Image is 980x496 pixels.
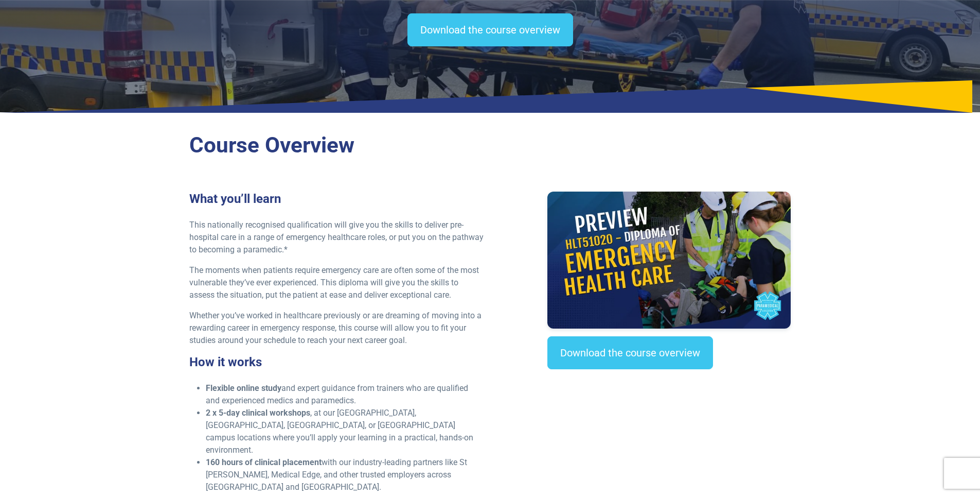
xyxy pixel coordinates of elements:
[189,132,791,159] h2: Course Overview
[547,336,713,369] a: Download the course overview
[189,264,484,301] p: The moments when patients require emergency care are often some of the most vulnerable they’ve ev...
[547,192,791,329] iframe: Diploma of Emergency Health Care | Course Preview
[189,310,484,347] p: Whether you’ve worked in healthcare previously or are dreaming of moving into a rewarding career ...
[547,390,791,443] iframe: EmbedSocial Universal Widget
[206,383,281,393] strong: Flexible online study
[189,192,484,207] h3: What you’ll learn
[206,457,322,467] strong: 160 hours of clinical placement
[206,408,310,418] strong: 2 x 5-day clinical workshops
[206,456,484,493] li: with our industry-leading partners like St [PERSON_NAME], Medical Edge, and other trusted employe...
[407,13,573,46] a: Download the course overview
[206,382,484,407] li: and expert guidance from trainers who are qualified and experienced medics and paramedics.
[189,219,484,256] p: This nationally recognised qualification will give you the skills to deliver pre-hospital care in...
[189,355,484,370] h3: How it works
[206,407,484,456] li: , at our [GEOGRAPHIC_DATA], [GEOGRAPHIC_DATA], [GEOGRAPHIC_DATA], or [GEOGRAPHIC_DATA] campus loc...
